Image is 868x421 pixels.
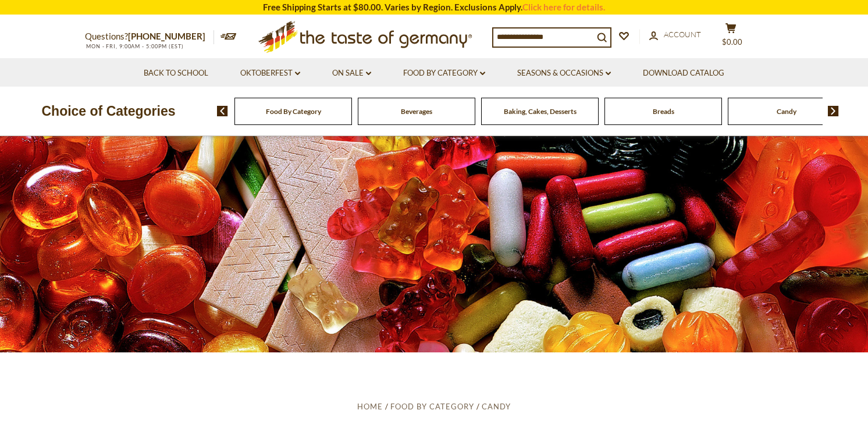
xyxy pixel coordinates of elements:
button: $0.00 [713,23,748,52]
a: Food By Category [266,107,321,116]
a: Account [649,28,701,41]
a: Candy [482,402,511,411]
a: Download Catalog [643,67,724,80]
a: Seasons & Occasions [517,67,611,80]
a: Food By Category [390,402,474,411]
a: Breads [653,107,674,116]
a: Click here for details. [522,2,605,12]
img: previous arrow [217,106,228,116]
p: Questions? [85,29,214,44]
span: MON - FRI, 9:00AM - 5:00PM (EST) [85,43,184,49]
a: Candy [777,107,796,116]
a: Back to School [144,67,208,80]
a: Baking, Cakes, Desserts [504,107,577,116]
a: Beverages [401,107,432,116]
a: Oktoberfest [240,67,300,80]
a: Food By Category [403,67,485,80]
img: next arrow [828,106,839,116]
a: On Sale [332,67,371,80]
a: Home [357,402,383,411]
a: [PHONE_NUMBER] [128,31,205,41]
span: Account [664,30,701,39]
span: $0.00 [722,37,742,47]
